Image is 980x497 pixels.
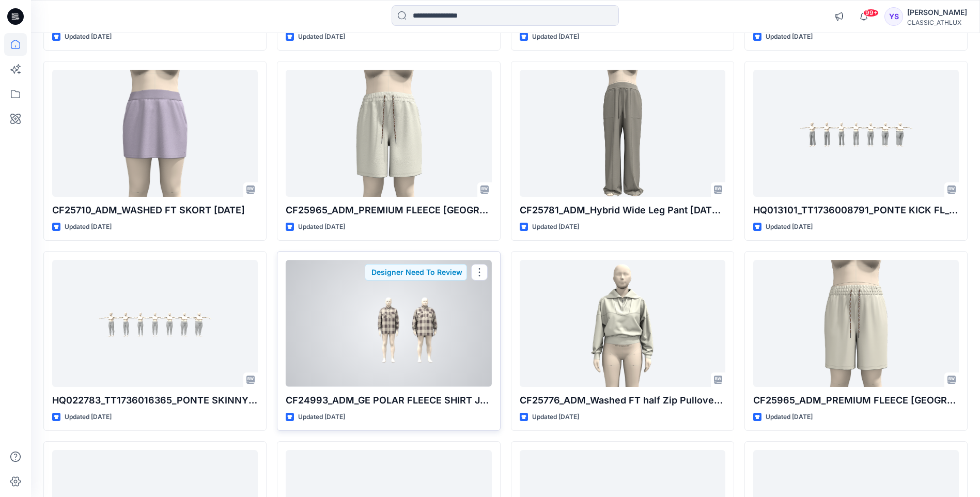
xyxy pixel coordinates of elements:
[753,203,959,218] p: HQ013101_TT1736008791_PONTE KICK FL_Size Set
[884,7,903,26] div: YS
[520,203,725,218] p: CF25781_ADM_Hybrid Wide Leg Pant [DATE] [PERSON_NAME]
[286,203,491,218] p: CF25965_ADM_PREMIUM FLEECE [GEOGRAPHIC_DATA] [DATE] (1)
[286,260,491,386] a: CF24993_ADM_GE POLAR FLEECE SHIRT JACKET QUILTED LINING-26Aug25
[298,412,345,423] p: Updated [DATE]
[65,412,112,423] p: Updated [DATE]
[298,32,345,42] p: Updated [DATE]
[532,222,579,232] p: Updated [DATE]
[863,9,879,17] span: 99+
[52,393,258,408] p: HQ022783_TT1736016365_PONTE SKINNY LEG_Size set
[520,260,725,386] a: CF25776_ADM_Washed FT half Zip Pullover 25AUG25 collar down
[520,70,725,196] a: CF25781_ADM_Hybrid Wide Leg Pant 26Aug25 Alisa
[520,393,725,408] p: CF25776_ADM_Washed FT half Zip Pullover [DATE] collar down
[52,260,258,386] a: HQ022783_TT1736016365_PONTE SKINNY LEG_Size set
[766,32,813,42] p: Updated [DATE]
[766,412,813,423] p: Updated [DATE]
[298,222,345,232] p: Updated [DATE]
[907,19,967,26] div: CLASSIC_ATHLUX
[907,6,967,19] div: [PERSON_NAME]
[65,222,112,232] p: Updated [DATE]
[753,70,959,196] a: HQ013101_TT1736008791_PONTE KICK FL_Size Set
[65,32,112,42] p: Updated [DATE]
[52,70,258,196] a: CF25710_ADM_WASHED FT SKORT 26Aug25
[766,222,813,232] p: Updated [DATE]
[753,393,959,408] p: CF25965_ADM_PREMIUM FLEECE [GEOGRAPHIC_DATA] [DATE]
[532,412,579,423] p: Updated [DATE]
[52,203,258,218] p: CF25710_ADM_WASHED FT SKORT [DATE]
[286,393,491,408] p: CF24993_ADM_GE POLAR FLEECE SHIRT JACKET QUILTED LINING-26Aug25
[286,70,491,196] a: CF25965_ADM_PREMIUM FLEECE BERMUDA 25AUG25 (1)
[753,260,959,386] a: CF25965_ADM_PREMIUM FLEECE BERMUDA 25Aug25
[532,32,579,42] p: Updated [DATE]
